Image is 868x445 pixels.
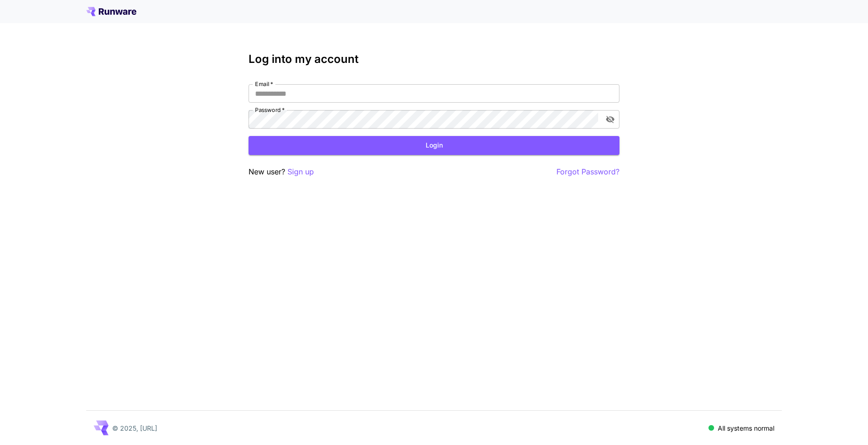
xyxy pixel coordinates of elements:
[249,166,314,178] p: New user?
[255,106,285,114] label: Password
[602,111,619,128] button: toggle password visibility
[287,166,314,178] button: Sign up
[249,53,619,66] h3: Log into my account
[255,80,273,88] label: Email
[556,166,619,178] button: Forgot Password?
[112,423,157,433] p: © 2025, [URL]
[249,136,619,155] button: Login
[718,423,774,433] p: All systems normal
